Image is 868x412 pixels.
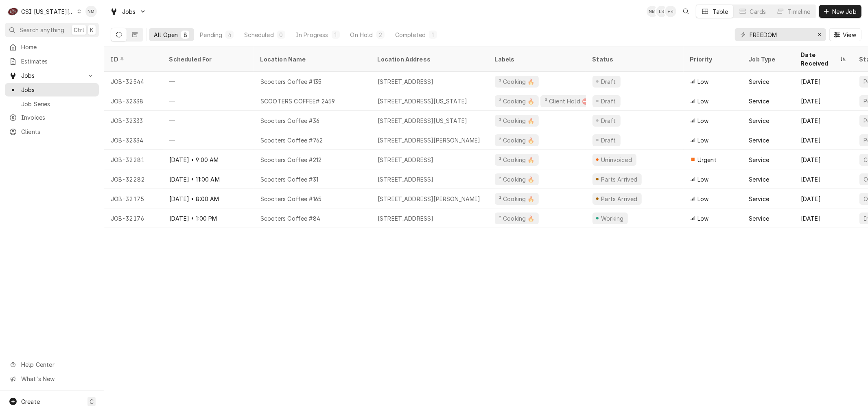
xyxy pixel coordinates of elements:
[21,127,95,136] span: Clients
[378,136,481,145] div: [STREET_ADDRESS][PERSON_NAME]
[378,55,480,64] div: Location Address
[378,195,481,203] div: [STREET_ADDRESS][PERSON_NAME]
[829,28,861,41] button: View
[104,72,163,91] div: JOB-32544
[600,156,633,164] div: Uninvoiced
[498,77,536,86] div: ² Cooking 🔥
[750,7,766,16] div: Cards
[750,28,811,41] input: Keyword search
[21,113,95,122] span: Invoices
[104,150,163,169] div: JOB-32281
[788,7,811,16] div: Timeline
[498,97,536,105] div: ² Cooking 🔥
[260,156,321,164] div: Scooters Coffee #212
[104,91,163,111] div: JOB-32338
[350,31,373,39] div: On Hold
[749,77,769,86] div: Service
[163,189,254,208] div: [DATE] • 8:00 AM
[697,136,708,145] span: Low
[600,195,638,203] div: Parts Arrived
[333,31,338,39] div: 1
[378,116,467,125] div: [STREET_ADDRESS][US_STATE]
[794,72,853,91] div: [DATE]
[200,31,222,39] div: Pending
[260,97,335,105] div: SCOOTERS COFFEE# 2459
[20,26,64,34] span: Search anything
[831,7,858,16] span: New Job
[7,6,19,17] div: CSI Kansas City's Avatar
[260,116,319,125] div: Scooters Coffee #36
[111,55,155,64] div: ID
[163,91,254,111] div: —
[260,55,363,64] div: Location Name
[600,136,617,145] div: Draft
[260,195,321,203] div: Scooters Coffee #165
[104,208,163,228] div: JOB-32176
[498,136,536,145] div: ² Cooking 🔥
[697,156,717,164] span: Urgent
[378,97,467,105] div: [STREET_ADDRESS][US_STATE]
[395,31,426,39] div: Completed
[183,31,188,39] div: 8
[749,195,769,203] div: Service
[749,175,769,184] div: Service
[21,85,95,94] span: Jobs
[104,130,163,150] div: JOB-32334
[656,6,667,17] div: LS
[801,50,838,68] div: Date Received
[498,214,536,223] div: ² Cooking 🔥
[600,97,617,105] div: Draft
[244,31,273,39] div: Scheduled
[749,214,769,223] div: Service
[74,26,84,34] span: Ctrl
[378,175,434,184] div: [STREET_ADDRESS]
[819,5,861,18] button: New Job
[154,31,178,39] div: All Open
[813,28,826,41] button: Erase input
[749,136,769,145] div: Service
[107,5,150,18] a: Go to Jobs
[593,55,676,64] div: Status
[90,397,94,406] span: C
[647,6,658,17] div: Nancy Manuel's Avatar
[163,130,254,150] div: —
[296,31,328,39] div: In Progress
[713,7,728,16] div: Table
[169,55,246,64] div: Scheduled For
[5,40,99,54] a: Home
[656,6,667,17] div: Lindy Springer's Avatar
[21,360,94,369] span: Help Center
[163,72,254,91] div: —
[5,69,99,82] a: Go to Jobs
[794,130,853,150] div: [DATE]
[749,116,769,125] div: Service
[378,214,434,223] div: [STREET_ADDRESS]
[697,195,708,203] span: Low
[5,125,99,138] a: Clients
[5,83,99,96] a: Jobs
[5,23,99,37] button: Search anythingCtrlK
[600,214,625,223] div: Working
[749,97,769,105] div: Service
[21,7,75,16] div: CSI [US_STATE][GEOGRAPHIC_DATA]
[163,150,254,169] div: [DATE] • 9:00 AM
[21,57,95,66] span: Estimates
[600,77,617,86] div: Draft
[21,71,83,80] span: Jobs
[794,91,853,111] div: [DATE]
[697,97,708,105] span: Low
[498,156,536,164] div: ² Cooking 🔥
[498,116,536,125] div: ² Cooking 🔥
[378,156,434,164] div: [STREET_ADDRESS]
[85,6,97,17] div: Nancy Manuel's Avatar
[794,208,853,228] div: [DATE]
[260,214,320,223] div: Scooters Coffee #84
[85,6,97,17] div: NM
[498,195,536,203] div: ² Cooking 🔥
[279,31,284,39] div: 0
[104,189,163,208] div: JOB-32175
[122,7,136,16] span: Jobs
[21,43,95,51] span: Home
[697,175,708,184] span: Low
[5,97,99,111] a: Job Series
